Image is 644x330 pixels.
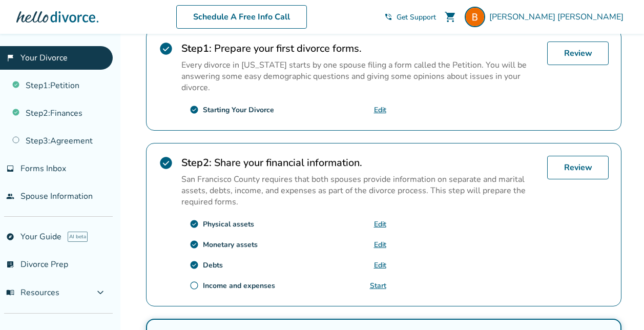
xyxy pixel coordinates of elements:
[384,13,392,21] span: phone_in_talk
[6,192,14,200] span: people
[465,7,485,27] img: Brian Carriveau
[181,42,212,55] strong: Step 1 :
[190,105,199,114] span: check_circle
[159,42,173,56] span: check_circle
[6,233,14,241] span: explore
[370,281,386,291] a: Start
[384,12,436,22] a: phone_in_talkGet Support
[181,42,539,55] h2: Prepare your first divorce forms.
[203,260,223,270] div: Debts
[203,105,274,115] div: Starting Your Divorce
[203,219,254,229] div: Physical assets
[444,11,456,23] span: shopping_cart
[190,281,199,290] span: radio_button_unchecked
[489,11,628,23] span: [PERSON_NAME] [PERSON_NAME]
[6,287,59,298] span: Resources
[159,156,173,170] span: check_circle
[190,219,199,229] span: check_circle
[94,286,107,299] span: expand_more
[190,240,199,249] span: check_circle
[203,240,258,250] div: Monetary assets
[181,156,212,170] strong: Step 2 :
[203,281,275,291] div: Income and expenses
[181,174,539,208] p: San Francisco County requires that both spouses provide information on separate and marital asset...
[181,59,539,93] p: Every divorce in [US_STATE] starts by one spouse filing a form called the Petition. You will be a...
[6,54,14,62] span: flag_2
[397,12,436,22] span: Get Support
[68,232,88,242] span: AI beta
[593,281,644,330] iframe: Chat Widget
[190,260,199,270] span: check_circle
[6,260,14,269] span: list_alt_check
[20,163,66,174] span: Forms Inbox
[181,156,539,170] h2: Share your financial information.
[6,288,14,297] span: menu_book
[374,240,386,250] a: Edit
[176,5,307,29] a: Schedule A Free Info Call
[374,260,386,270] a: Edit
[374,105,386,115] a: Edit
[547,42,609,65] a: Review
[547,156,609,179] a: Review
[374,219,386,229] a: Edit
[6,164,14,173] span: inbox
